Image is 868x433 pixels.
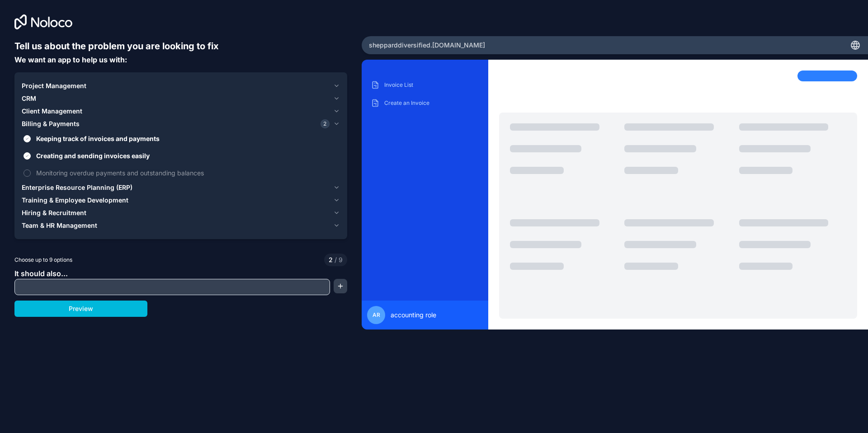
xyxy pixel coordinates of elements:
[22,221,97,230] span: Team & HR Management
[22,196,128,205] span: Training & Employee Development
[22,219,340,232] button: Team & HR Management
[36,151,338,160] span: Creating and sending invoices easily
[384,81,479,89] p: Invoice List
[22,107,82,116] span: Client Management
[22,94,36,103] span: CRM
[22,207,340,219] button: Hiring & Recruitment
[14,256,72,264] span: Choose up to 9 options
[22,119,80,128] span: Billing & Payments
[22,80,340,92] button: Project Management
[24,169,31,177] button: Monitoring overdue payments and outstanding balances
[36,168,338,178] span: Monitoring overdue payments and outstanding balances
[384,99,479,107] p: Create an Invoice
[333,255,343,264] span: 9
[36,134,338,143] span: Keeping track of invoices and payments
[369,78,481,293] div: scrollable content
[24,135,31,142] button: Keeping track of invoices and payments
[22,105,340,118] button: Client Management
[14,55,127,64] span: We want an app to help us with:
[335,256,337,264] span: /
[24,152,31,160] button: Creating and sending invoices easily
[369,41,485,50] span: shepparddiversified .[DOMAIN_NAME]
[321,119,330,128] span: 2
[22,181,340,194] button: Enterprise Resource Planning (ERP)
[22,194,340,207] button: Training & Employee Development
[22,81,86,90] span: Project Management
[329,255,333,264] span: 2
[22,208,86,217] span: Hiring & Recruitment
[14,301,147,317] button: Preview
[373,311,380,319] span: ar
[22,183,132,192] span: Enterprise Resource Planning (ERP)
[391,311,436,320] span: accounting role
[14,40,347,52] h6: Tell us about the problem you are looking to fix
[22,118,340,130] button: Billing & Payments2
[22,92,340,105] button: CRM
[22,130,340,181] div: Billing & Payments2
[14,269,68,278] span: It should also...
